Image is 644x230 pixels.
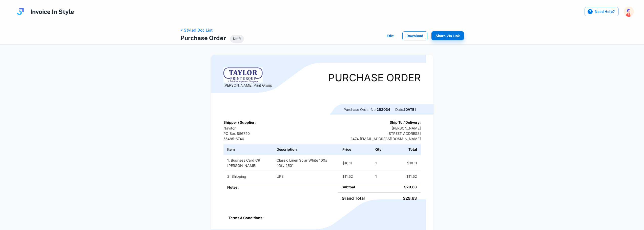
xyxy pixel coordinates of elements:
label: Need Help? [585,7,619,16]
img: Logo [223,67,263,83]
td: $29.63 [379,182,421,192]
th: Price [339,144,371,155]
td: 1 [371,171,388,182]
th: Description [273,144,339,155]
td: Grand Total [338,192,379,204]
b: Shipper / Supplier: [223,120,256,124]
td: $29.63 [379,192,421,204]
h4: Purchase Order [180,33,226,42]
span: Draft [230,36,244,41]
td: UPS [273,171,339,182]
b: Notes: [227,185,239,189]
td: 1. Business Card CR [PERSON_NAME] [223,155,273,171]
button: Download [402,31,427,40]
nav: breadcrumb [180,27,244,33]
td: $11.52 [339,171,371,182]
b: Ship To / Delivery: [390,120,421,124]
td: 1 [371,155,388,171]
td: $11.52 [388,171,421,182]
div: Purchase Order [328,73,421,83]
td: 2. Shipping [223,171,273,182]
button: Edit [382,31,398,40]
img: photoURL [624,7,634,17]
b: Terms & Conditions: [228,216,264,220]
h4: Invoice In Style [30,7,74,16]
div: [PERSON_NAME] Print Group [223,67,272,88]
td: Subtoal [338,182,379,192]
td: $18.11 [339,155,371,171]
img: logo.svg [15,7,25,17]
td: Classic Linen Solar White 100# "Qty 250" [273,155,339,171]
th: Total [388,144,421,155]
p: Navitor PO Box 856740 55485-6740 [223,125,256,141]
th: Qty [371,144,388,155]
p: [PERSON_NAME] [STREET_ADDRESS] 2474 [EMAIL_ADDRESS][DOMAIN_NAME] [350,125,421,141]
a: < Styled Doc List [180,28,213,33]
th: Item [223,144,273,155]
td: $18.11 [388,155,421,171]
button: Share via Link [431,31,464,40]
